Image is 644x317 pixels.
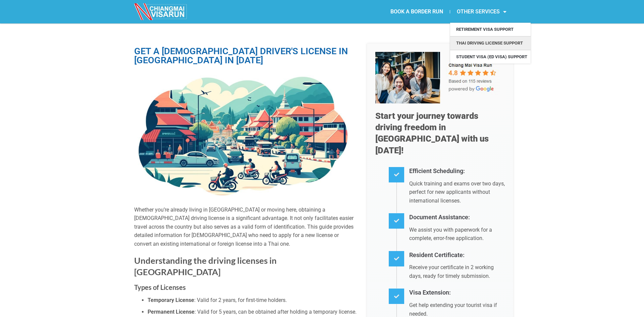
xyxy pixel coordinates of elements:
a: OTHER SERVICES [450,4,513,19]
h2: Understanding the driving licenses in [GEOGRAPHIC_DATA] [134,255,357,278]
nav: Menu [322,4,513,19]
img: Our 5-star team [375,52,505,103]
a: Retirement Visa Support [450,23,531,36]
a: Student Visa (ED Visa) Support [450,50,531,64]
strong: Temporary License [148,297,194,303]
ul: OTHER SERVICES [450,23,531,64]
h4: Visa Extension: [409,288,505,298]
h3: Types of Licenses [134,282,357,293]
h4: Document Assistance: [409,213,505,222]
p: Quick training and exams over two days, perfect for new applicants without international licenses. [409,179,505,205]
li: : Valid for 2 years, for first-time holders. [148,296,357,305]
a: BOOK A BORDER RUN [384,4,450,19]
a: Thai Driving License Support [450,36,531,50]
strong: Permanent License [148,309,195,315]
h4: Resident Certificate: [409,250,505,260]
li: : Valid for 5 years, can be obtained after holding a temporary license. [148,308,357,316]
p: Whether you’re already living in [GEOGRAPHIC_DATA] or moving here, obtaining a [DEMOGRAPHIC_DATA]... [134,206,357,248]
p: Receive your certificate in 2 working days, ready for timely submission. [409,263,505,280]
span: Start your journey towards driving freedom in [GEOGRAPHIC_DATA] with us [DATE]! [375,111,489,155]
h1: GET A [DEMOGRAPHIC_DATA] DRIVER'S LICENSE IN [GEOGRAPHIC_DATA] IN [DATE] [134,47,357,65]
h4: Efficient Scheduling: [409,166,505,176]
p: We assist you with paperwork for a complete, error-free application. [409,226,505,243]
